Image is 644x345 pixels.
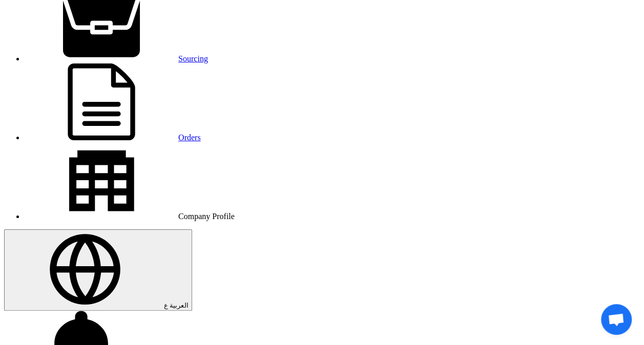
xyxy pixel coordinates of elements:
a: Sourcing [25,54,208,63]
span: العربية [170,301,188,309]
div: Open chat [601,304,632,335]
a: Orders [25,133,201,142]
button: العربية ع [4,229,192,311]
a: Company Profile [25,212,235,221]
span: ع [164,301,168,309]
